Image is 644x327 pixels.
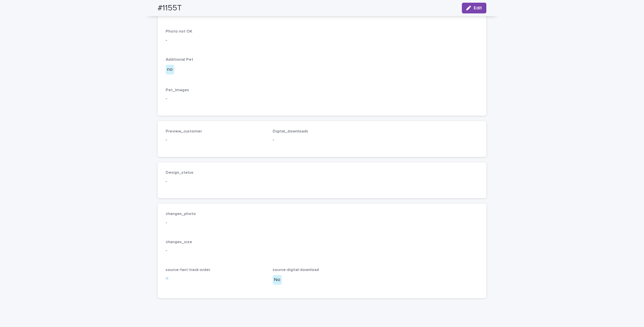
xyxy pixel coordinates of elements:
[166,137,265,144] p: -
[166,171,194,175] span: Design_status
[166,219,478,226] p: -
[462,3,486,13] button: Edit
[166,58,193,62] span: Additional Pet
[166,37,478,44] p: -
[273,275,282,285] div: No
[166,240,192,244] span: changes_size
[166,30,192,34] span: Photo not OK
[474,6,482,10] span: Edit
[166,212,196,216] span: changes_photo
[166,129,202,133] span: Preview_customer
[166,247,478,254] p: -
[166,88,189,92] span: Pet_Images
[166,268,210,272] span: source-fast-track-order
[166,95,478,102] p: -
[273,268,319,272] span: source-digital-download
[273,129,308,133] span: Digital_downloads
[166,65,174,74] div: no
[273,137,372,144] p: -
[158,3,182,13] h2: #1155T
[166,178,265,185] p: -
